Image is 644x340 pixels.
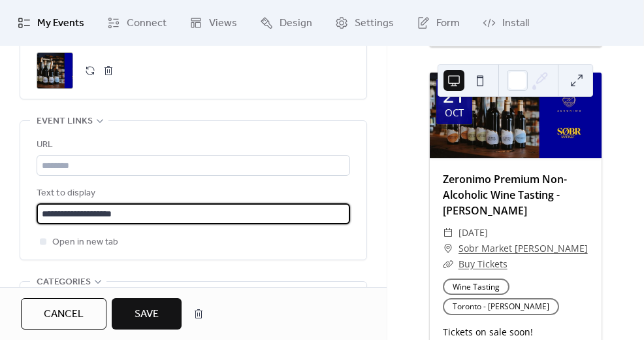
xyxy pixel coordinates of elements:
[209,16,237,31] span: Views
[37,52,73,89] div: ;
[37,114,93,129] span: Event links
[502,16,529,31] span: Install
[443,86,465,105] div: 21
[325,5,404,41] a: Settings
[355,16,394,31] span: Settings
[459,258,507,270] a: Buy Tickets
[443,241,453,256] div: ​
[52,235,118,250] span: Open in new tab
[97,5,176,41] a: Connect
[21,298,106,330] button: Cancel
[436,16,460,31] span: Form
[127,16,167,31] span: Connect
[407,5,470,41] a: Form
[443,225,453,241] div: ​
[44,307,84,322] span: Cancel
[37,275,91,290] span: Categories
[37,137,347,153] div: URL
[473,5,539,41] a: Install
[180,5,247,41] a: Views
[8,5,94,41] a: My Events
[459,225,488,241] span: [DATE]
[445,108,464,118] div: Oct
[112,298,182,330] button: Save
[37,186,347,201] div: Text to display
[135,307,159,322] span: Save
[443,256,453,272] div: ​
[250,5,322,41] a: Design
[459,241,588,256] a: Sobr Market [PERSON_NAME]
[37,16,84,31] span: My Events
[280,16,312,31] span: Design
[443,172,567,218] a: Zeronimo Premium Non-Alcoholic Wine Tasting - [PERSON_NAME]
